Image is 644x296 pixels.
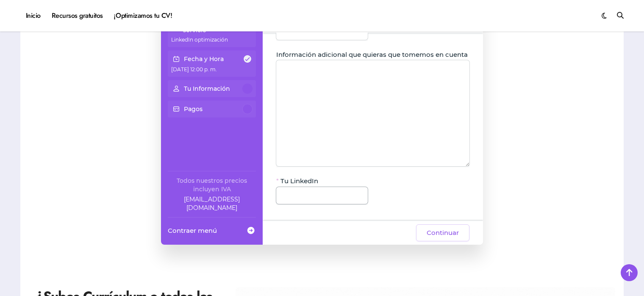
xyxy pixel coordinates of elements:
[280,177,318,185] span: Tu LinkedIn
[184,55,224,63] p: Fecha y Hora
[171,36,228,43] span: LinkedIn optimización
[276,50,468,59] span: Información adicional que quieras que tomemos en cuenta
[416,224,469,241] button: Continuar
[168,176,256,193] div: Todos nuestros precios incluyen IVA
[108,4,178,27] a: ¡Optimizamos tu CV!
[168,195,256,212] a: Company email: ayuda@elhadadelasvacantes.com
[46,4,108,27] a: Recursos gratuitos
[20,4,46,27] a: Inicio
[184,105,203,113] p: Pagos
[171,66,217,73] span: [DATE] 12:00 p. m.
[168,226,217,235] span: Contraer menú
[184,84,230,93] p: Tu Información
[427,228,459,238] span: Continuar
